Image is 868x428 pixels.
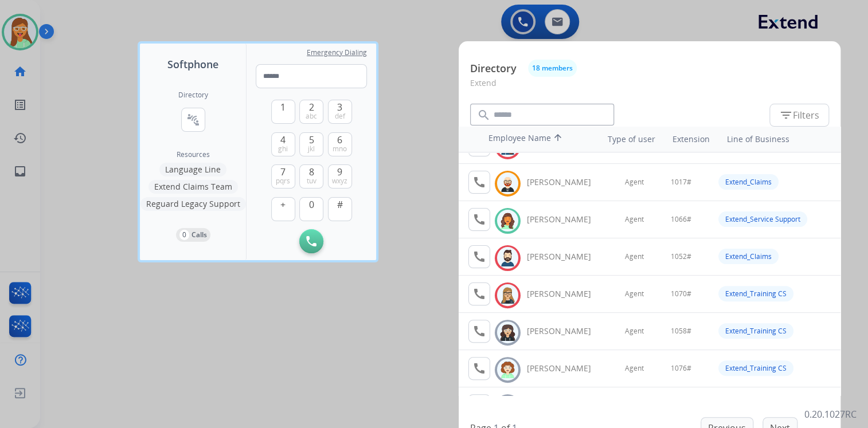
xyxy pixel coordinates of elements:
th: Type of user [592,128,661,151]
span: 3 [337,100,342,114]
span: 8 [309,165,314,179]
span: Emergency Dialing [307,48,367,57]
th: Employee Name [483,127,586,152]
span: Agent [625,252,644,261]
button: 18 members [528,60,577,77]
div: [PERSON_NAME] [527,363,604,374]
h2: Directory [178,91,208,100]
p: Calls [191,230,207,240]
span: Softphone [167,56,218,72]
span: 1058# [671,327,691,336]
mat-icon: call [472,287,486,301]
mat-icon: call [472,324,486,338]
img: avatar [499,324,516,341]
mat-icon: search [477,108,491,122]
mat-icon: call [472,250,486,264]
div: [PERSON_NAME] [527,325,604,337]
button: Extend Claims Team [148,180,238,194]
mat-icon: call [472,362,486,375]
div: Extend_Claims [718,174,779,190]
mat-icon: call [472,175,486,189]
img: avatar [499,361,516,379]
div: [PERSON_NAME] [527,214,604,225]
span: Agent [625,327,644,336]
span: 4 [280,133,286,147]
span: 7 [280,165,286,179]
button: 3def [328,100,352,124]
p: Directory [470,61,517,76]
span: Agent [625,289,644,299]
mat-icon: arrow_upward [551,132,565,146]
span: Agent [625,215,644,224]
span: pqrs [276,176,290,186]
p: 0.20.1027RC [804,407,857,421]
button: 8tuv [299,164,323,189]
span: 1017# [671,178,691,187]
span: Filters [779,108,819,122]
span: def [335,112,345,121]
div: Extend_Service Support [718,211,807,227]
button: 9wxyz [328,164,352,189]
span: tuv [307,176,316,186]
span: abc [306,112,317,121]
button: 1 [271,100,295,124]
span: 1076# [671,364,691,373]
p: 0 [179,230,189,240]
button: 5jkl [299,132,323,156]
th: Line of Business [721,128,835,151]
div: Extend_Training CS [718,286,793,301]
mat-icon: connect_without_contact [186,113,200,127]
img: call-button [306,236,316,246]
button: 2abc [299,100,323,124]
button: 6mno [328,132,352,156]
span: mno [333,144,347,154]
th: Extension [666,128,715,151]
span: 5 [309,133,314,147]
button: Language Line [159,163,226,176]
img: avatar [499,212,516,230]
span: 1 [280,100,286,114]
span: 2 [309,100,314,114]
div: Extend_Claims [718,249,779,264]
button: Reguard Legacy Support [140,197,246,211]
span: Resources [177,150,210,159]
div: Extend_Training CS [718,360,793,376]
div: [PERSON_NAME] [527,176,604,188]
button: # [328,197,352,221]
button: 0Calls [176,228,210,242]
span: Agent [625,178,644,187]
span: wxyz [332,176,347,186]
button: 0 [299,197,323,221]
img: avatar [499,286,516,304]
span: # [337,198,343,211]
div: Extend_Training CS [718,323,793,339]
div: [PERSON_NAME] [527,251,604,262]
span: 1070# [671,289,691,299]
span: 1052# [671,252,691,261]
span: 6 [337,133,342,147]
span: + [280,198,286,211]
button: Filters [769,104,829,127]
span: jkl [308,144,315,154]
span: 1066# [671,215,691,224]
button: + [271,197,295,221]
mat-icon: filter_list [779,108,793,122]
span: 0 [309,198,314,211]
button: 4ghi [271,132,295,156]
div: [PERSON_NAME] [527,288,604,300]
img: avatar [499,249,516,267]
p: Extend [470,77,829,98]
button: 7pqrs [271,164,295,189]
span: ghi [278,144,288,154]
span: Agent [625,364,644,373]
mat-icon: call [472,213,486,226]
img: avatar [499,175,516,193]
span: 9 [337,165,342,179]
